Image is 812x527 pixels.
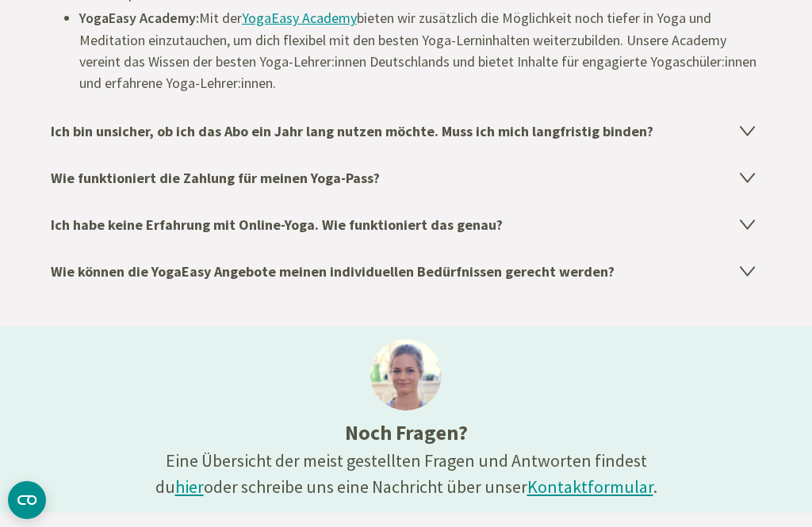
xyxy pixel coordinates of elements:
[51,201,761,248] h4: Ich habe keine Erfahrung mit Online-Yoga. Wie funktioniert das genau?
[51,108,761,155] h4: Ich bin unsicher, ob ich das Abo ein Jahr lang nutzen möchte. Muss ich mich langfristig binden?
[142,448,670,500] div: Eine Übersicht der meist gestellten Fragen und Antworten findest du oder schreibe uns eine Nachri...
[370,339,442,411] img: ines@1x.jpg
[142,417,670,448] h3: Noch Fragen?
[242,9,357,27] a: YogaEasy Academy
[51,248,761,295] h4: Wie können die YogaEasy Angebote meinen individuellen Bedürfnissen gerecht werden?
[8,481,46,519] button: CMP-Widget öffnen
[51,155,761,201] h4: Wie funktioniert die Zahlung für meinen Yoga-Pass?
[527,475,653,498] a: Kontaktformular
[79,7,761,94] p: Mit der bieten wir zusätzlich die Möglichkeit noch tiefer in Yoga und Meditation einzutauchen, um...
[79,9,199,29] strong: YogaEasy Academy:
[175,475,204,498] a: hier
